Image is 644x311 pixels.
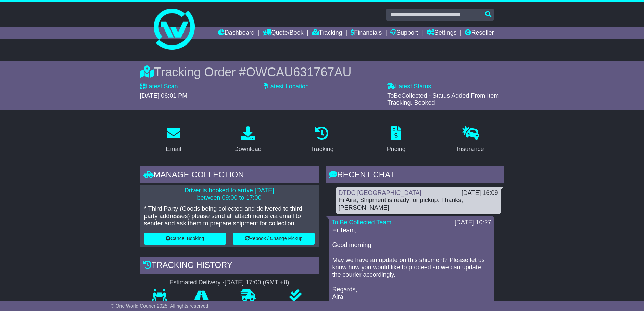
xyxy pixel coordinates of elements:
[140,92,188,99] span: [DATE] 06:01 PM
[465,27,494,39] a: Reseller
[144,205,315,227] p: * Third Party (Goods being collected and delivered to third party addresses) please send all atta...
[233,233,315,245] button: Rebook / Change Pickup
[382,124,410,156] a: Pricing
[225,279,289,286] div: [DATE] 17:00 (GMT +8)
[161,124,186,156] a: Email
[387,145,406,154] div: Pricing
[455,219,491,226] div: [DATE] 10:27
[263,27,303,39] a: Quote/Book
[351,27,382,39] a: Financials
[140,166,319,185] div: Manage collection
[230,124,266,156] a: Download
[140,257,319,275] div: Tracking history
[332,227,491,301] p: Hi Team, Good morning, May we have an update on this shipment? Please let us know how you would l...
[111,303,210,309] span: © One World Courier 2025. All rights reserved.
[140,65,504,79] div: Tracking Order #
[462,189,498,197] div: [DATE] 16:09
[326,166,504,185] div: RECENT CHAT
[218,27,255,39] a: Dashboard
[140,83,178,90] label: Latest Scan
[264,83,309,90] label: Latest Location
[140,279,319,286] div: Estimated Delivery -
[246,65,351,79] span: OWCAU631767AU
[427,27,457,39] a: Settings
[310,145,333,154] div: Tracking
[390,27,418,39] a: Support
[144,233,226,245] button: Cancel Booking
[306,124,338,156] a: Tracking
[457,145,484,154] div: Insurance
[453,124,489,156] a: Insurance
[234,145,262,154] div: Download
[144,187,315,202] p: Driver is booked to arrive [DATE] between 09:00 to 17:00
[312,27,342,39] a: Tracking
[339,197,498,211] div: Hi Aira, Shipment is ready for pickup. Thanks, [PERSON_NAME]
[387,83,431,90] label: Latest Status
[332,219,392,226] a: To Be Collected Team
[339,189,421,196] a: DTDC [GEOGRAPHIC_DATA]
[387,92,499,107] span: ToBeCollected - Status Added From Item Tracking. Booked
[166,145,181,154] div: Email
